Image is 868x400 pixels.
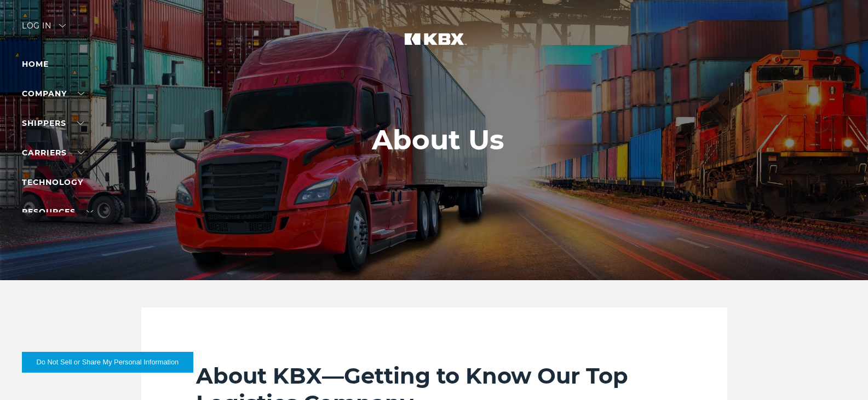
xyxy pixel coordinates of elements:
[22,352,193,373] button: Do Not Sell or Share My Personal Information
[22,148,84,158] a: Carriers
[22,118,84,128] a: SHIPPERS
[59,24,66,27] img: arrow
[22,177,83,187] a: Technology
[22,59,49,69] a: Home
[372,124,504,156] h1: About Us
[22,22,66,38] div: Log in
[393,22,475,70] img: kbx logo
[22,89,84,98] a: Company
[22,207,93,217] a: RESOURCES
